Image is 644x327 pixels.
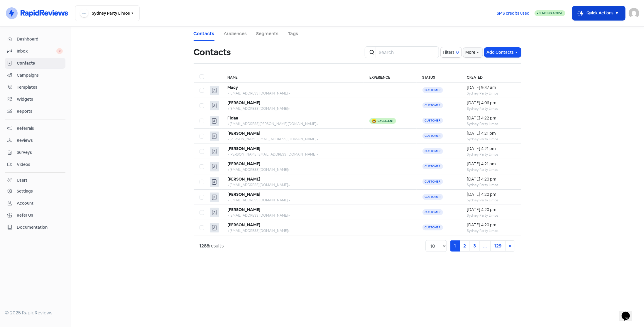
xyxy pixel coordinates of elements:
[467,85,515,91] div: [DATE] 9:37 am
[455,49,459,55] span: 0
[227,207,261,212] b: [PERSON_NAME]
[491,240,506,252] a: 129
[467,146,515,152] div: [DATE] 4:21 pm
[467,207,515,213] div: [DATE] 4:20 pm
[17,96,63,102] span: Widgets
[422,118,443,124] span: Customer
[194,43,231,62] h1: Contacts
[222,71,364,83] th: Name
[467,161,515,167] div: [DATE] 4:21 pm
[17,125,63,132] span: Referrals
[443,49,455,55] span: Filters
[539,11,563,15] span: Sending Active
[5,222,65,233] a: Documentation
[17,224,63,230] span: Documentation
[5,186,65,197] a: Settings
[227,222,261,227] b: [PERSON_NAME]
[450,240,460,252] a: 1
[288,30,298,37] a: Tags
[505,240,515,252] a: Next
[376,46,439,58] input: Search
[467,152,515,157] div: Sydney Party Limos
[467,228,515,233] div: Sydney Party Limos
[75,5,140,21] button: Sydney Party Limos
[422,102,443,108] span: Customer
[5,46,65,57] a: Inbox 0
[227,161,261,166] b: [PERSON_NAME]
[467,121,515,127] div: Sydney Party Limos
[467,130,515,136] div: [DATE] 4:21 pm
[17,212,63,218] span: Refer Us
[17,72,63,78] span: Campaigns
[467,167,515,172] div: Sydney Party Limos
[467,115,515,121] div: [DATE] 4:22 pm
[227,213,358,218] div: <[EMAIL_ADDRESS][DOMAIN_NAME]>
[227,106,358,111] div: <[EMAIL_ADDRESS][DOMAIN_NAME]>
[224,30,247,37] a: Audiences
[619,304,638,321] iframe: chat widget
[467,213,515,218] div: Sydney Party Limos
[5,159,65,170] a: Videos
[5,175,65,186] a: Users
[17,60,63,66] span: Contacts
[509,243,511,249] span: »
[227,176,261,182] b: [PERSON_NAME]
[467,106,515,111] div: Sydney Party Limos
[535,10,565,17] a: Sending Active
[227,146,261,151] b: [PERSON_NAME]
[5,106,65,117] a: Reports
[227,131,261,136] b: [PERSON_NAME]
[200,243,209,249] strong: 1288
[417,71,461,83] th: Status
[5,58,65,69] a: Contacts
[256,30,279,37] a: Segments
[364,71,417,83] th: Experience
[467,176,515,182] div: [DATE] 4:20 pm
[422,225,443,230] span: Customer
[422,194,443,200] span: Customer
[497,10,530,16] span: SMS credits used
[467,91,515,96] div: Sydney Party Limos
[227,152,358,157] div: <[PERSON_NAME][EMAIL_ADDRESS][DOMAIN_NAME]>
[227,136,358,142] div: <[PERSON_NAME][EMAIL_ADDRESS][DOMAIN_NAME]>
[470,240,480,252] a: 3
[422,179,443,185] span: Customer
[17,84,63,90] span: Templates
[17,108,63,114] span: Reports
[56,48,63,54] span: 0
[5,135,65,146] a: Reviews
[5,94,65,105] a: Widgets
[5,210,65,221] a: Refer Us
[200,242,224,250] div: results
[467,191,515,198] div: [DATE] 4:20 pm
[227,182,358,188] div: <[EMAIL_ADDRESS][DOMAIN_NAME]>
[227,115,238,121] b: Fidaa
[467,198,515,203] div: Sydney Party Limos
[17,149,63,156] span: Surveys
[227,192,261,197] b: [PERSON_NAME]
[227,121,358,127] div: <[EMAIL_ADDRESS][PERSON_NAME][DOMAIN_NAME]>
[227,91,358,96] div: <[EMAIL_ADDRESS][DOMAIN_NAME]>
[422,209,443,215] span: Customer
[5,198,65,209] a: Account
[422,87,443,93] span: Customer
[492,10,535,16] a: SMS credits used
[5,70,65,81] a: Campaigns
[5,309,65,316] div: © 2025 RapidReviews
[227,228,358,233] div: <[EMAIL_ADDRESS][DOMAIN_NAME]>
[5,82,65,93] a: Templates
[461,71,521,83] th: Created
[17,137,63,144] span: Reviews
[467,222,515,228] div: [DATE] 4:20 pm
[463,48,483,57] button: More
[227,85,238,90] b: Macy
[378,119,394,122] div: Excellent
[572,6,625,20] button: Quick Actions
[422,133,443,139] span: Customer
[17,177,28,183] div: Users
[17,36,63,42] span: Dashboard
[467,136,515,142] div: Sydney Party Limos
[227,167,358,172] div: <[EMAIL_ADDRESS][DOMAIN_NAME]>
[441,47,462,57] button: Filters0
[422,148,443,154] span: Customer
